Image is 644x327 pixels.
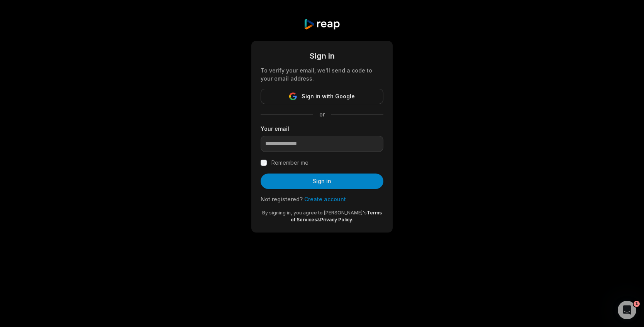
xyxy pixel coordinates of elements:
[261,174,383,189] button: Sign in
[261,125,383,133] label: Your email
[634,301,640,307] span: 1
[304,196,346,202] a: Create account
[320,217,352,222] a: Privacy Policy
[291,210,382,222] a: Terms of Services
[352,217,353,222] span: .
[271,158,308,167] label: Remember me
[261,66,383,83] div: To verify your email, we'll send a code to your email address.
[618,301,636,319] iframe: Intercom live chat
[302,92,355,101] span: Sign in with Google
[261,196,303,202] span: Not registered?
[262,210,367,216] span: By signing in, you agree to [PERSON_NAME]'s
[303,19,340,30] img: reap
[261,50,383,62] div: Sign in
[317,217,320,222] span: &
[261,89,383,104] button: Sign in with Google
[313,110,331,118] span: or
